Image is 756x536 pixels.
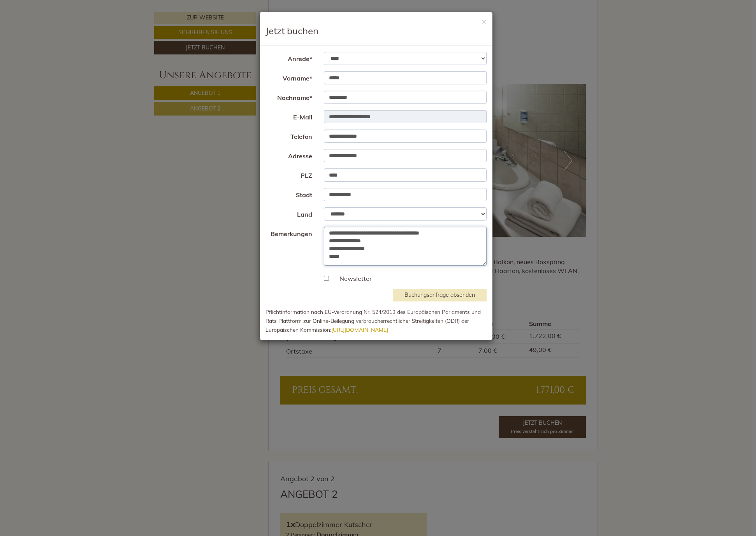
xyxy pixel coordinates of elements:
[260,188,318,200] label: Stadt
[260,110,318,122] label: E-Mail
[265,26,487,36] h3: Jetzt buchen
[331,326,388,333] a: [URL][DOMAIN_NAME]
[482,17,487,25] button: ×
[332,274,372,283] label: Newsletter
[260,149,318,161] label: Adresse
[260,71,318,83] label: Vorname*
[260,168,318,180] label: PLZ
[260,91,318,102] label: Nachname*
[260,130,318,141] label: Telefon
[260,227,318,238] label: Bemerkungen
[265,308,481,333] small: Pflichtinformation nach EU-Verordnung Nr. 524/2013 des Europäischen Parlaments und Rats Plattform...
[260,207,318,219] label: Land
[260,52,318,63] label: Anrede*
[393,289,487,301] button: Buchungsanfrage absenden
